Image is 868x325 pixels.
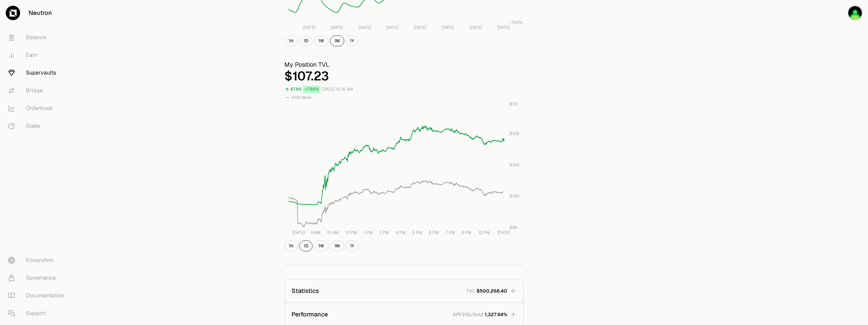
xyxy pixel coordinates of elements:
[346,35,358,46] button: 1Y
[497,25,510,30] tspan: [DATE]
[327,230,339,235] tspan: 10 AM
[3,305,73,322] a: Support
[291,286,319,296] p: Statistics
[848,5,863,20] img: New_Original
[414,25,427,30] tspan: [DATE]
[330,35,344,46] button: 1M
[485,311,507,318] span: 1,327.94%
[466,288,475,294] p: TVL
[477,288,507,294] span: $500,268.40
[396,230,406,235] tspan: 4 PM
[290,86,301,93] div: $7.89
[322,86,353,93] div: [DATE] 12:10 AM
[330,241,344,251] button: 1M
[510,20,522,25] tspan: -7.00%
[299,241,313,251] button: 1D
[3,82,73,99] a: Bridge
[3,99,73,117] a: Orderbook
[358,25,371,30] tspan: [DATE]
[314,241,329,251] button: 1W
[291,310,328,319] p: Performance
[3,269,73,287] a: Governance
[292,230,305,235] tspan: [DATE]
[510,194,519,199] tspan: $100
[3,251,73,269] a: Ecosystem
[453,311,483,318] p: APY30D/hold
[478,230,490,235] tspan: 10 PM
[379,230,389,235] tspan: 2 PM
[314,35,329,46] button: 1W
[364,230,373,235] tspan: 1 PM
[299,35,313,46] button: 1D
[284,241,298,251] button: 1H
[284,69,524,83] div: $107.23
[462,230,471,235] tspan: 9 PM
[346,230,357,235] tspan: 12 PM
[469,25,482,30] tspan: [DATE]
[441,25,454,30] tspan: [DATE]
[346,241,358,251] button: 1Y
[284,60,524,69] h3: My Position TVL
[311,230,320,235] tspan: 9 AM
[3,117,73,135] a: Stake
[285,279,523,303] button: StatisticsTVL$500,268.40
[510,162,519,168] tspan: $104
[3,46,73,64] a: Earn
[3,287,73,305] a: Documentation
[291,95,312,100] span: Hold Value
[510,225,517,230] tspan: $96
[303,86,321,93] div: +7.94%
[497,230,510,235] tspan: [DATE]
[331,25,343,30] tspan: [DATE]
[510,131,519,136] tspan: $108
[510,102,518,107] tspan: $112
[429,230,439,235] tspan: 6 PM
[412,230,422,235] tspan: 5 PM
[3,29,73,46] a: Balance
[303,25,316,30] tspan: [DATE]
[386,25,399,30] tspan: [DATE]
[3,64,73,82] a: Supervaults
[284,35,298,46] button: 1H
[446,230,455,235] tspan: 7 PM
